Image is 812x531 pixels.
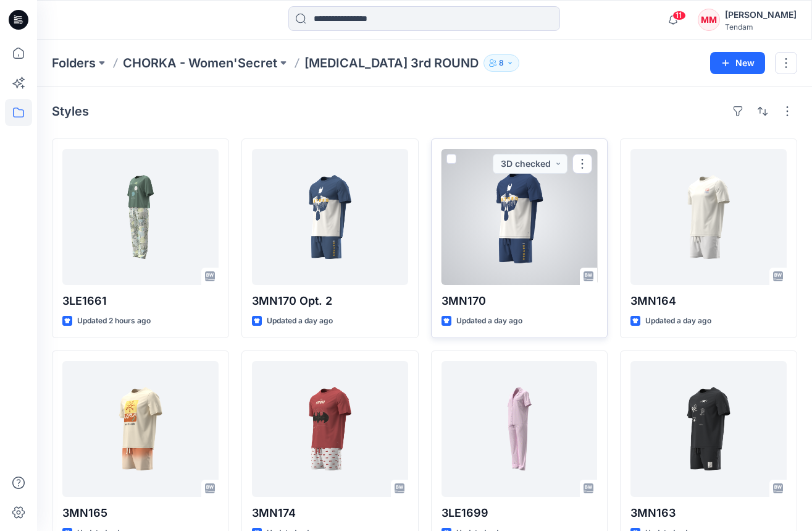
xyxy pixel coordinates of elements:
[442,292,598,310] p: 3MN170
[252,504,408,522] p: 3MN174
[52,104,89,119] h4: Styles
[630,149,787,285] a: 3MN164
[252,361,408,497] a: 3MN174
[442,149,598,285] a: 3MN170
[62,292,219,310] p: 3LE1661
[442,504,598,522] p: 3LE1699
[725,7,797,22] div: [PERSON_NAME]
[62,361,219,497] a: 3MN165
[123,54,277,72] a: CHORKA - Women'Secret
[672,11,686,20] span: 11
[252,149,408,285] a: 3MN170 Opt. 2
[483,54,519,72] button: 8
[52,54,96,72] a: Folders
[725,22,797,32] div: Tendam
[456,315,522,328] p: Updated a day ago
[499,56,504,70] p: 8
[267,315,333,328] p: Updated a day ago
[62,149,219,285] a: 3LE1661
[698,9,720,31] div: MM
[710,52,765,74] button: New
[630,504,787,522] p: 3MN163
[252,292,408,310] p: 3MN170 Opt. 2
[645,315,711,328] p: Updated a day ago
[62,504,219,522] p: 3MN165
[630,292,787,310] p: 3MN164
[304,54,479,72] p: [MEDICAL_DATA] 3rd ROUND
[442,361,598,497] a: 3LE1699
[77,315,151,328] p: Updated 2 hours ago
[630,361,787,497] a: 3MN163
